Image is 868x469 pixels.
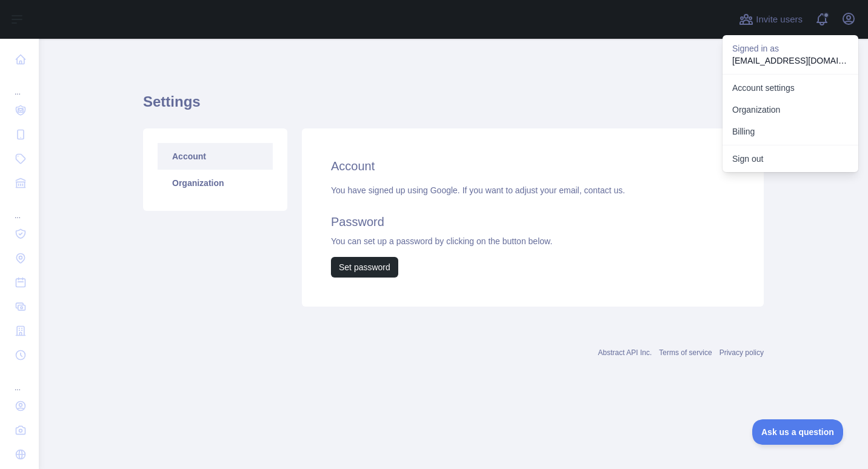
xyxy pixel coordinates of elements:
[10,73,29,97] div: ...
[331,257,398,278] button: Set password
[584,185,625,195] a: contact us.
[331,213,735,230] h2: Password
[732,42,849,55] p: Signed in as
[756,13,803,27] span: Invite users
[158,143,273,170] a: Account
[732,55,849,67] p: [EMAIL_ADDRESS][DOMAIN_NAME]
[10,368,29,393] div: ...
[10,196,29,221] div: ...
[143,92,764,121] h1: Settings
[723,121,858,142] button: Billing
[752,419,844,445] iframe: Toggle Customer Support
[719,348,764,357] a: Privacy policy
[723,148,858,170] button: Sign out
[158,170,273,196] a: Organization
[723,77,858,99] a: Account settings
[659,348,712,357] a: Terms of service
[331,184,735,278] div: You have signed up using Google. If you want to adjust your email, You can set up a password by c...
[723,99,858,121] a: Organization
[598,348,652,357] a: Abstract API Inc.
[331,158,735,175] h2: Account
[736,10,805,29] button: Invite users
